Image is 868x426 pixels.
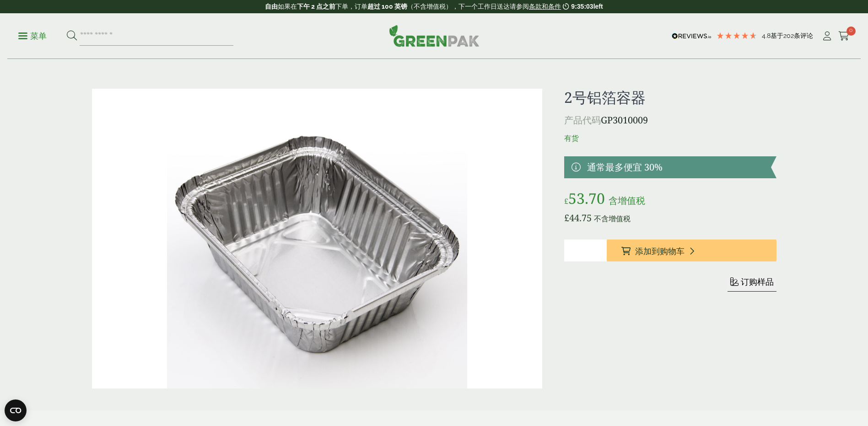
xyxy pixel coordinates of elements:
[771,32,783,39] span: 基于
[564,212,569,224] span: £
[609,194,645,207] span: 含增值税
[92,89,543,389] img: NO 2
[564,196,645,206] font: £
[5,399,27,421] button: 打开 CMP 小组件
[529,3,561,10] a: 条款和条件
[297,3,335,10] strong: 下午 2 点之前
[367,3,407,10] strong: 超过 100 英镑
[18,31,47,42] p: 菜单
[571,3,593,10] span: 9:35:03
[728,276,776,292] button: 订购样品
[783,32,794,39] span: 202
[564,114,601,126] span: 产品代码
[265,3,278,10] strong: 自由
[389,25,480,47] img: GreenPak 耗材
[762,32,813,41] div: 条
[741,277,774,287] span: 订购样品
[564,114,648,126] font: GP3010009
[635,246,685,256] span: 添加到购物车
[564,133,776,144] p: 有货
[800,32,813,39] span: 评论
[568,188,605,208] bdi: 53.70
[593,3,603,10] span: left
[564,212,592,224] bdi: 44.75
[762,32,771,39] span: 4.8
[18,31,47,40] a: 菜单
[265,3,561,10] font: 如果在 下单，订单 （不含增值税），下一个工作日送达请参阅
[564,89,776,106] h1: 2号铝箔容器
[838,32,850,41] i: Cart
[838,29,850,43] a: 0
[594,213,631,224] span: 不含增值税
[716,32,757,40] div: 4.79 Stars
[672,33,712,39] img: REVIEWS.io
[607,240,776,261] button: 添加到购物车
[821,32,833,41] i: My Account
[846,27,856,36] span: 0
